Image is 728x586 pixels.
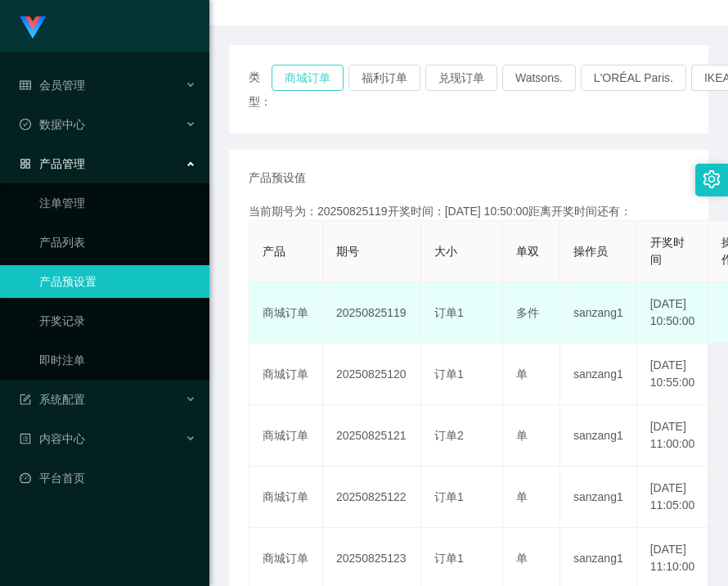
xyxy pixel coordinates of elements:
span: 单 [516,429,528,442]
i: 图标: setting [703,170,721,188]
td: sanzang1 [560,344,637,405]
span: 单 [516,367,528,381]
div: 当前期号为：20250825119开奖时间：[DATE] 10:50:00距离开奖时间还有： [249,203,689,220]
span: 多件 [516,306,539,319]
span: 操作员 [573,245,608,258]
span: 内容中心 [20,432,85,445]
span: 订单1 [434,306,464,319]
span: 产品 [263,245,285,258]
span: 系统配置 [20,393,85,406]
td: sanzang1 [560,467,637,528]
td: 20250825122 [323,467,421,528]
i: 图标: form [20,394,31,405]
i: 图标: profile [20,433,31,444]
button: 福利订单 [348,65,420,91]
td: 20250825121 [323,405,421,467]
i: 图标: check-circle-o [20,119,31,130]
span: 单双 [516,245,539,258]
a: 注单管理 [39,187,196,219]
span: 单 [516,490,528,503]
td: sanzang1 [560,282,637,344]
td: [DATE] 11:00:00 [637,405,709,467]
a: 产品预设置 [39,265,196,298]
td: 商城订单 [249,405,323,467]
img: logo.9652507e.png [20,16,46,39]
span: 订单2 [434,429,464,442]
button: 商城订单 [272,65,344,91]
a: 产品列表 [39,226,196,259]
td: 商城订单 [249,282,323,344]
span: 产品管理 [20,157,85,170]
span: 会员管理 [20,79,85,92]
td: 商城订单 [249,467,323,528]
span: 大小 [434,245,457,258]
td: 20250825120 [323,344,421,405]
i: 图标: table [20,79,31,91]
span: 订单1 [434,367,464,381]
span: 数据中心 [20,118,85,131]
span: 单 [516,552,528,565]
td: [DATE] 10:50:00 [637,282,709,344]
td: 20250825119 [323,282,421,344]
span: 产品预设值 [249,169,306,187]
td: 商城订单 [249,344,323,405]
button: Watsons. [502,65,576,91]
i: 图标: appstore-o [20,158,31,169]
span: 开奖时间 [650,236,685,266]
td: [DATE] 10:55:00 [637,344,709,405]
span: 类型： [249,65,272,114]
a: 开奖记录 [39,304,196,337]
a: 即时注单 [39,344,196,376]
span: 订单1 [434,490,464,503]
span: 订单1 [434,552,464,565]
td: [DATE] 11:05:00 [637,467,709,528]
button: 兑现订单 [425,65,497,91]
td: sanzang1 [560,405,637,467]
span: 期号 [336,245,359,258]
button: L'ORÉAL Paris. [581,65,686,91]
a: 图标: dashboard平台首页 [20,462,196,494]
